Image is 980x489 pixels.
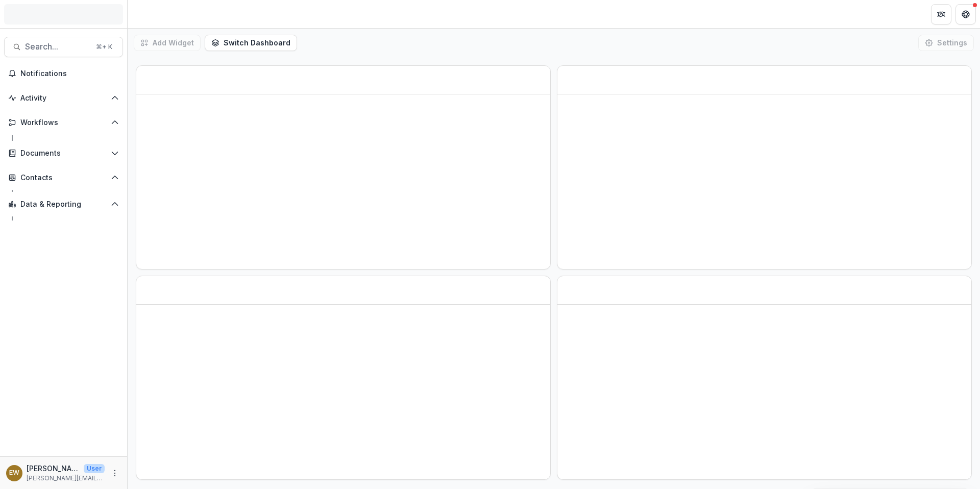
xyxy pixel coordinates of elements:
p: [PERSON_NAME][EMAIL_ADDRESS][DOMAIN_NAME] [27,474,105,483]
span: Search... [25,42,90,52]
button: Get Help [955,4,976,25]
button: Settings [918,35,974,51]
span: Notifications [20,69,119,78]
span: Activity [20,94,107,103]
span: Documents [20,149,107,158]
nav: breadcrumb [132,7,175,21]
button: Open Activity [4,90,123,106]
button: Open Data & Reporting [4,196,123,212]
button: Open Workflows [4,114,123,131]
button: Switch Dashboard [205,35,297,51]
div: ⌘ + K [94,41,114,53]
div: Eddie Whitfield [9,470,19,476]
p: [PERSON_NAME] [27,463,80,474]
button: Partners [931,4,951,25]
span: Data & Reporting [20,200,107,209]
p: User [84,464,105,473]
button: Open Documents [4,145,123,161]
button: Open Contacts [4,169,123,186]
button: Add Widget [134,35,201,51]
button: More [109,467,121,479]
span: Contacts [20,174,107,182]
span: Workflows [20,118,107,127]
button: Search... [4,37,123,57]
button: Notifications [4,65,123,82]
